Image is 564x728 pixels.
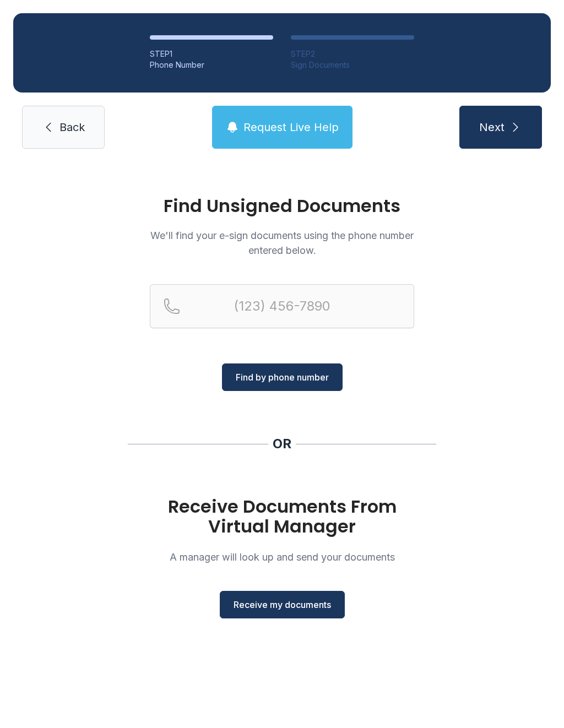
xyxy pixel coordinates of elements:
span: Receive my documents [234,598,331,611]
div: Sign Documents [291,59,414,70]
h1: Find Unsigned Documents [150,197,414,215]
h1: Receive Documents From Virtual Manager [150,497,414,536]
span: Find by phone number [236,371,329,384]
div: Phone Number [150,59,273,70]
div: STEP 2 [291,48,414,59]
div: OR [273,435,291,453]
span: Request Live Help [243,119,339,135]
div: STEP 1 [150,48,273,59]
p: A manager will look up and send your documents [150,550,414,564]
span: Back [59,119,85,135]
p: We'll find your e-sign documents using the phone number entered below. [150,228,414,258]
input: Reservation phone number [150,284,414,328]
span: Next [479,119,505,135]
